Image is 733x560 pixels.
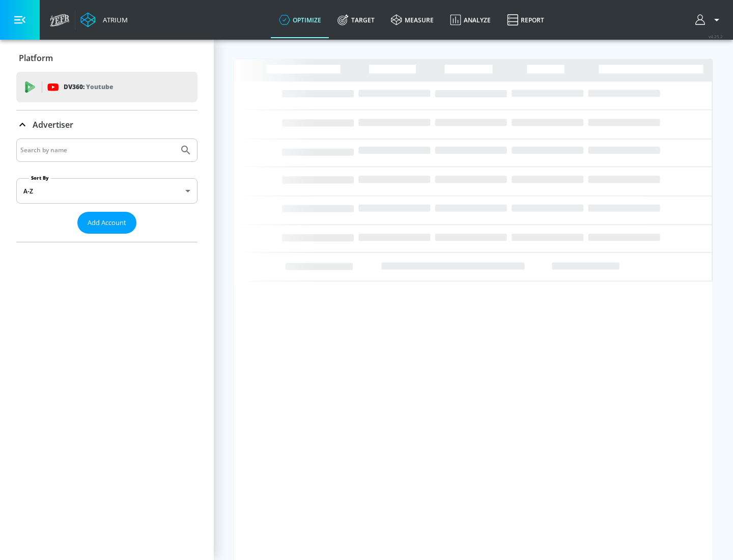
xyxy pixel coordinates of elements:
[16,178,198,204] div: A-Z
[19,52,53,64] p: Platform
[16,138,198,242] div: Advertiser
[16,110,198,139] div: Advertiser
[80,12,128,27] a: Atrium
[709,34,723,39] span: v 4.25.2
[16,44,198,72] div: Platform
[77,212,136,234] button: Add Account
[271,2,329,38] a: optimize
[99,15,128,24] div: Atrium
[16,72,198,102] div: DV360: Youtube
[20,144,175,157] input: Search by name
[29,175,51,181] label: Sort By
[442,2,499,38] a: Analyze
[329,2,383,38] a: Target
[86,81,113,92] p: Youtube
[499,2,552,38] a: Report
[16,234,198,242] nav: list of Advertiser
[33,119,73,130] p: Advertiser
[383,2,442,38] a: measure
[64,81,113,93] p: DV360:
[88,217,126,229] span: Add Account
